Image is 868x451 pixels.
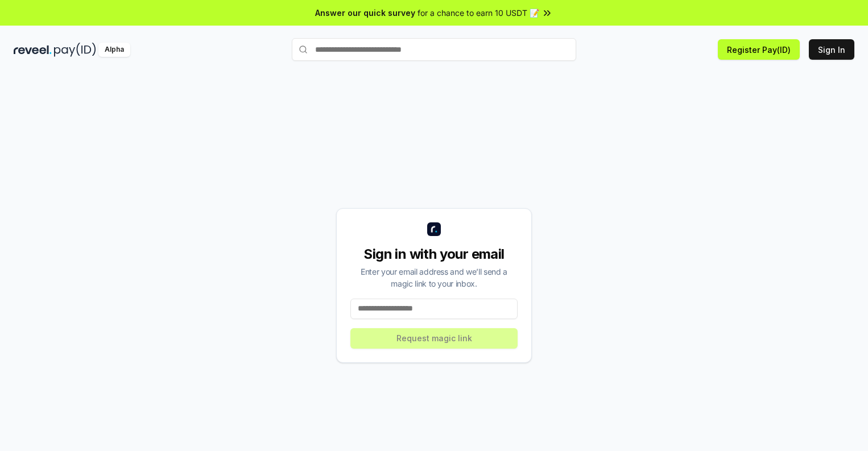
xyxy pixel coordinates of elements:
span: Answer our quick survey [315,7,415,19]
button: Register Pay(ID) [718,39,800,60]
img: pay_id [54,43,96,57]
div: Sign in with your email [350,245,518,263]
span: for a chance to earn 10 USDT 📝 [418,7,539,19]
img: logo_small [427,222,441,236]
div: Alpha [98,43,130,57]
img: reveel_dark [14,43,52,57]
div: Enter your email address and we’ll send a magic link to your inbox. [350,266,518,289]
button: Sign In [809,39,854,60]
